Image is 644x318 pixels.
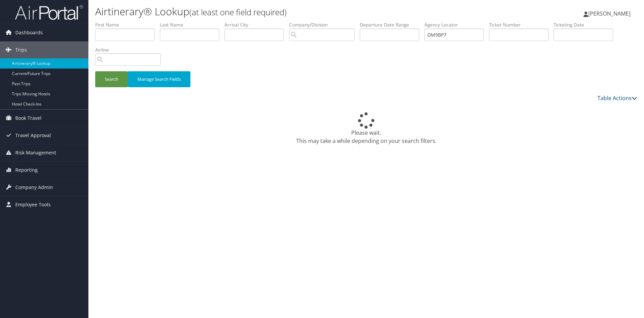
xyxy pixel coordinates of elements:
label: Last Name [160,21,224,28]
label: Airline [95,46,166,53]
span: Reporting [15,162,38,179]
span: Book Travel [15,110,41,127]
img: airportal-logo.png [15,4,83,20]
span: Trips [15,41,27,58]
label: Agency Locator [424,21,489,28]
a: [PERSON_NAME] [583,3,637,24]
a: Table Actions [597,94,637,102]
label: First Name [95,21,160,28]
label: Departure Date Range [360,21,424,28]
label: Ticket Number [489,21,554,28]
button: Manage Search Fields [128,71,190,87]
div: Please wait. This may take a while depending on your search filters. [95,112,637,145]
span: Travel Approval [15,127,51,144]
span: Dashboards [15,24,43,41]
span: Employee Tools [15,196,51,213]
label: Ticketing Date [554,21,618,28]
span: Company Admin [15,179,53,196]
label: Company/Division [289,21,360,28]
button: Search [95,71,128,87]
small: (at least one field required) [189,6,287,18]
span: Risk Management [15,144,56,161]
label: Arrival City [224,21,289,28]
span: [PERSON_NAME] [588,10,630,17]
h1: Airtinerary® Lookup [95,4,457,19]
